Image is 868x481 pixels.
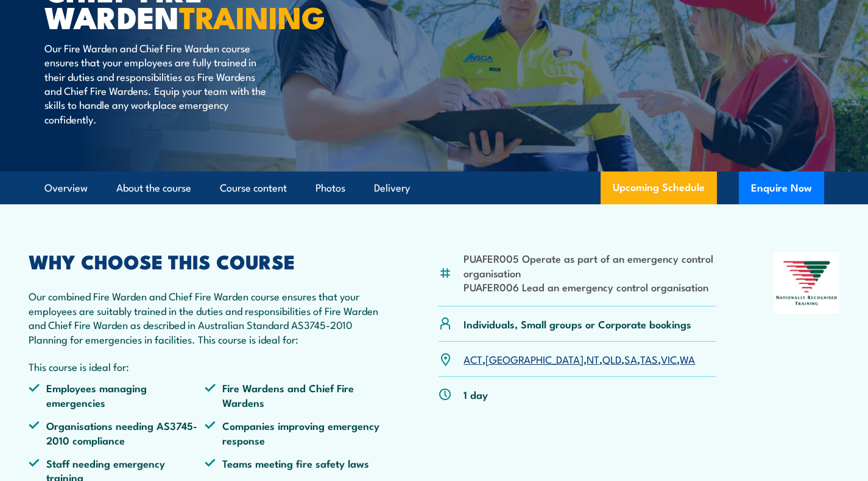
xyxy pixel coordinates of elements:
a: TAS [640,351,658,366]
button: Enquire Now [739,171,824,204]
p: Our Fire Warden and Chief Fire Warden course ensures that your employees are fully trained in the... [44,41,267,126]
li: Fire Wardens and Chief Fire Wardens [205,381,381,409]
a: SA [624,351,637,366]
h2: WHY CHOOSE THIS COURSE [29,252,380,269]
a: VIC [661,351,677,366]
li: Companies improving emergency response [205,418,381,447]
a: Course content [220,172,287,204]
a: WA [680,351,695,366]
p: , , , , , , , [464,352,695,366]
p: 1 day [464,387,488,401]
a: Delivery [374,172,410,204]
a: ACT [464,351,482,366]
a: Overview [44,172,88,204]
p: Individuals, Small groups or Corporate bookings [464,317,691,331]
p: Our combined Fire Warden and Chief Fire Warden course ensures that your employees are suitably tr... [29,289,380,346]
a: QLD [602,351,621,366]
a: Photos [316,172,345,204]
li: Organisations needing AS3745-2010 compliance [29,418,205,447]
p: This course is ideal for: [29,359,380,373]
a: NT [587,351,599,366]
a: About the course [116,172,191,204]
img: Nationally Recognised Training logo. [774,252,839,314]
a: [GEOGRAPHIC_DATA] [485,351,584,366]
li: PUAFER006 Lead an emergency control organisation [464,280,715,294]
li: PUAFER005 Operate as part of an emergency control organisation [464,251,715,280]
li: Employees managing emergencies [29,381,205,409]
a: Upcoming Schedule [601,171,717,204]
